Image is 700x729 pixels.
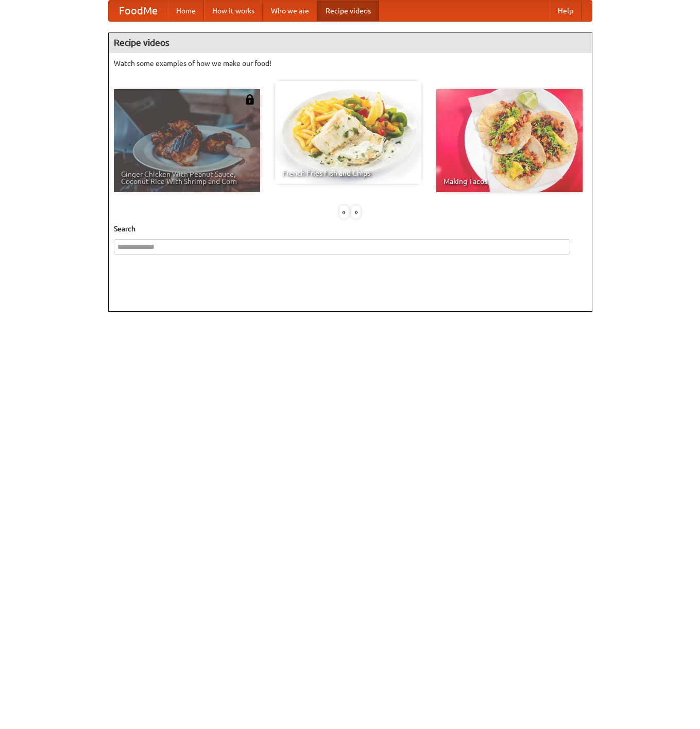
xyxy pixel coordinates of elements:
[109,1,168,21] a: FoodMe
[317,1,379,21] a: Recipe videos
[263,1,317,21] a: Who we are
[282,169,414,177] span: French Fries Fish and Chips
[275,81,421,184] a: French Fries Fish and Chips
[550,1,582,21] a: Help
[114,58,587,69] p: Watch some examples of how we make our food!
[436,89,583,192] a: Making Tacos
[351,206,361,218] div: »
[109,32,592,53] h4: Recipe videos
[339,206,349,218] div: «
[443,178,575,185] span: Making Tacos
[245,94,255,105] img: 483408.png
[114,224,587,234] h5: Search
[168,1,204,21] a: Home
[204,1,263,21] a: How it works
